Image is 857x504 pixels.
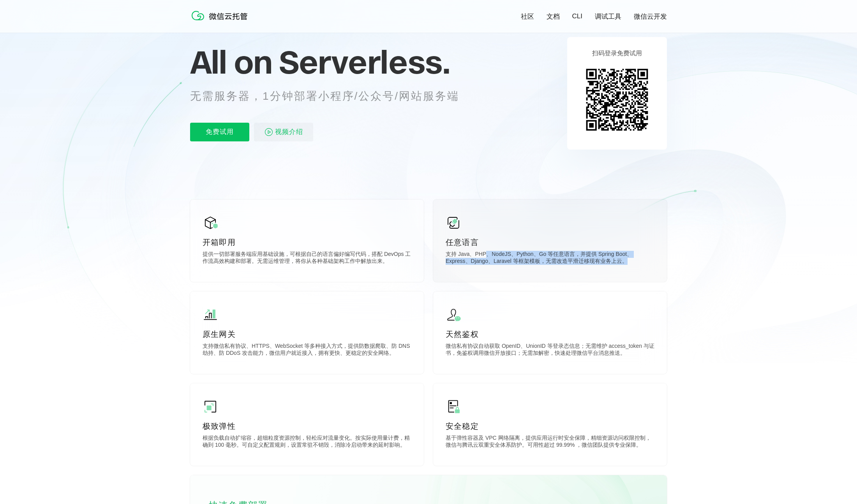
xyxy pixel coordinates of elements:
p: 任意语言 [446,237,654,248]
p: 支持微信私有协议、HTTPS、WebSocket 等多种接入方式，提供防数据爬取、防 DNS 劫持、防 DDoS 攻击能力，微信用户就近接入，拥有更快、更稳定的安全网络。 [203,343,411,358]
p: 无需服务器，1分钟部署小程序/公众号/网站服务端 [190,88,474,104]
p: 基于弹性容器及 VPC 网络隔离，提供应用运行时安全保障，精细资源访问权限控制，微信与腾讯云双重安全体系防护。可用性超过 99.99% ，微信团队提供专业保障。 [446,435,654,450]
p: 免费试用 [190,123,249,141]
p: 提供一切部署服务端应用基础设施，可根据自己的语言偏好编写代码，搭配 DevOps 工作流高效构建和部署。无需运维管理，将你从各种基础架构工作中解放出来。 [203,251,411,266]
p: 安全稳定 [446,421,654,432]
img: 微信云托管 [190,8,252,23]
p: 原生网关 [203,329,411,340]
p: 极致弹性 [203,421,411,432]
p: 天然鉴权 [446,329,654,340]
a: 社区 [521,12,534,21]
a: 微信云开发 [634,12,667,21]
span: 视频介绍 [275,123,303,141]
a: 文档 [547,12,560,21]
p: 扫码登录免费试用 [592,49,642,58]
span: All on [190,42,272,81]
p: 微信私有协议自动获取 OpenID、UnionID 等登录态信息；无需维护 access_token 与证书，免鉴权调用微信开放接口；无需加解密，快速处理微信平台消息推送。 [446,343,654,358]
img: video_play.svg [264,127,273,137]
p: 根据负载自动扩缩容，超细粒度资源控制，轻松应对流量变化。按实际使用量计费，精确到 100 毫秒。可自定义配置规则，设置常驻不销毁，消除冷启动带来的延时影响。 [203,435,411,450]
p: 支持 Java、PHP、NodeJS、Python、Go 等任意语言，并提供 Spring Boot、Express、Django、Laravel 等框架模板，无需改造平滑迁移现有业务上云。 [446,251,654,266]
a: 调试工具 [595,12,621,21]
a: CLI [572,12,582,20]
span: Serverless. [279,42,450,81]
p: 开箱即用 [203,237,411,248]
a: 微信云托管 [190,18,252,25]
